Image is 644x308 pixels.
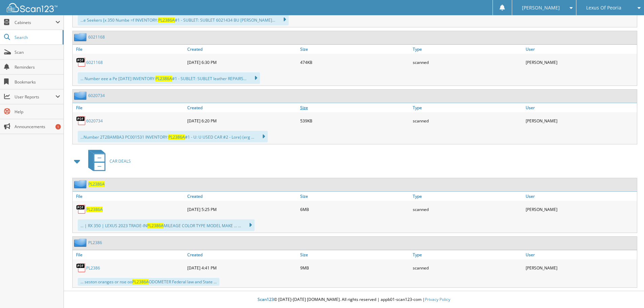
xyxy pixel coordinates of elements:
[524,114,637,127] div: [PERSON_NAME]
[258,297,274,302] span: Scan123
[299,45,411,54] a: Size
[158,17,175,23] span: PL2386A
[186,55,299,69] div: [DATE] 6:30 PM
[186,103,299,112] a: Created
[15,109,60,115] span: Help
[88,240,102,245] a: PL2386
[110,158,131,164] span: CAR DEALS
[168,134,185,140] span: PL2386A
[524,45,637,54] a: User
[74,33,88,41] img: folder2.png
[15,79,60,85] span: Bookmarks
[147,223,164,229] span: PL2386A
[15,94,55,100] span: User Reports
[411,192,524,201] a: Type
[186,114,299,127] div: [DATE] 6:20 PM
[186,261,299,275] div: [DATE] 4:41 PM
[78,131,268,142] div: ...Number 2T2BAMBA3 PC001531 INVENTORY: #1 - U: U USED CAR #2 - Lore) (erg ...
[411,55,524,69] div: scanned
[15,49,60,55] span: Scan
[74,180,88,188] img: folder2.png
[78,219,255,231] div: ... | RX 350 | LEXUS 2023 TRADE-IN MILEAGE COLOR TYPE MODEL MAKE ... ...
[76,263,86,273] img: PDF.png
[73,45,186,54] a: File
[78,14,289,25] div: ...e Seekers [x 350 Numbe =f INVENTORY: #1 - SUBLET: SUBLET 6021434 BU [PERSON_NAME]...
[411,261,524,275] div: scanned
[586,6,621,10] span: Lexus Of Peoria
[524,203,637,216] div: [PERSON_NAME]
[411,203,524,216] div: scanned
[64,291,644,308] div: © [DATE]-[DATE] [DOMAIN_NAME]. All rights reserved | appb01-scan123-com |
[88,93,105,98] a: 6020734
[73,103,186,112] a: File
[88,181,105,187] a: PL2386A
[78,278,219,286] div: ... seston oranges or nse oo ODOMETER Federal law and State ...
[186,192,299,201] a: Created
[55,124,61,129] div: 1
[73,192,186,201] a: File
[411,103,524,112] a: Type
[522,6,560,10] span: [PERSON_NAME]
[76,116,86,126] img: PDF.png
[299,103,411,112] a: Size
[299,261,411,275] div: 9MB
[524,192,637,201] a: User
[524,261,637,275] div: [PERSON_NAME]
[74,91,88,100] img: folder2.png
[524,250,637,259] a: User
[299,55,411,69] div: 474KB
[411,114,524,127] div: scanned
[15,20,55,25] span: Cabinets
[86,207,103,212] a: PL2386A
[78,72,260,84] div: ... Number eee a Pe [DATE] INVENTORY: #1 - SUBLET: SUBLET leather REPAIRS...
[299,203,411,216] div: 6MB
[15,34,59,40] span: Search
[425,297,450,302] a: Privacy Policy
[411,250,524,259] a: Type
[156,76,172,81] span: PL2386A
[84,148,131,174] a: CAR DEALS
[76,57,86,67] img: PDF.png
[132,279,149,285] span: PL2386A
[524,55,637,69] div: [PERSON_NAME]
[299,250,411,259] a: Size
[299,192,411,201] a: Size
[524,103,637,112] a: User
[186,203,299,216] div: [DATE] 5:25 PM
[15,124,60,129] span: Announcements
[73,250,186,259] a: File
[7,3,57,12] img: scan123-logo-white.svg
[76,204,86,214] img: PDF.png
[74,238,88,247] img: folder2.png
[411,45,524,54] a: Type
[86,60,103,65] a: 6021168
[86,118,103,124] a: 6020734
[186,250,299,259] a: Created
[186,45,299,54] a: Created
[88,34,105,40] a: 6021168
[15,64,60,70] span: Reminders
[86,265,100,271] a: PL2386
[299,114,411,127] div: 539KB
